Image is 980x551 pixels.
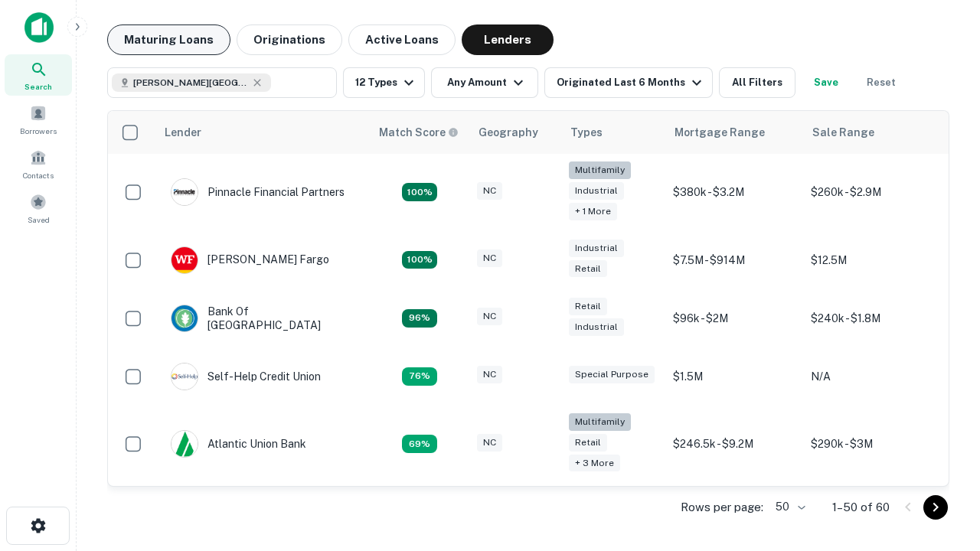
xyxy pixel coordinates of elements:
[569,161,631,179] div: Multifamily
[171,305,354,332] div: Bank Of [GEOGRAPHIC_DATA]
[165,123,201,142] div: Lender
[370,111,469,154] th: Capitalize uses an advanced AI algorithm to match your search with the best lender. The match sco...
[171,178,345,206] div: Pinnacle Financial Partners
[402,183,437,201] div: Matching Properties: 26, hasApolloMatch: undefined
[23,169,54,181] span: Contacts
[402,367,437,386] div: Matching Properties: 11, hasApolloMatch: undefined
[477,182,502,200] div: NC
[812,123,874,142] div: Sale Range
[569,260,607,278] div: Retail
[923,495,948,520] button: Go to next page
[477,434,502,452] div: NC
[569,203,617,220] div: + 1 more
[24,80,52,93] span: Search
[171,363,321,390] div: Self-help Credit Union
[561,111,665,154] th: Types
[803,111,941,154] th: Sale Range
[557,73,706,92] div: Originated Last 6 Months
[171,430,306,458] div: Atlantic Union Bank
[857,67,906,98] button: Reset
[171,246,329,274] div: [PERSON_NAME] Fargo
[569,240,624,257] div: Industrial
[379,124,459,141] div: Capitalize uses an advanced AI algorithm to match your search with the best lender. The match sco...
[681,498,763,517] p: Rows per page:
[5,99,72,140] a: Borrowers
[171,364,198,390] img: picture
[569,182,624,200] div: Industrial
[570,123,603,142] div: Types
[803,406,941,483] td: $290k - $3M
[343,67,425,98] button: 12 Types
[28,214,50,226] span: Saved
[477,366,502,383] div: NC
[402,435,437,453] div: Matching Properties: 10, hasApolloMatch: undefined
[544,67,713,98] button: Originated Last 6 Months
[171,179,198,205] img: picture
[569,298,607,315] div: Retail
[5,187,72,229] a: Saved
[171,247,198,273] img: picture
[5,54,72,96] a: Search
[802,67,851,98] button: Save your search to get updates of matches that match your search criteria.
[171,305,198,331] img: picture
[903,380,980,453] iframe: Chat Widget
[171,431,198,457] img: picture
[832,498,890,517] p: 1–50 of 60
[5,143,72,184] a: Contacts
[569,455,620,472] div: + 3 more
[665,231,803,289] td: $7.5M - $914M
[803,347,941,406] td: N/A
[477,308,502,325] div: NC
[402,309,437,328] div: Matching Properties: 14, hasApolloMatch: undefined
[20,125,57,137] span: Borrowers
[469,111,561,154] th: Geography
[803,231,941,289] td: $12.5M
[379,124,456,141] h6: Match Score
[569,434,607,452] div: Retail
[803,154,941,231] td: $260k - $2.9M
[24,12,54,43] img: capitalize-icon.png
[665,154,803,231] td: $380k - $3.2M
[665,347,803,406] td: $1.5M
[107,24,230,55] button: Maturing Loans
[237,24,342,55] button: Originations
[462,24,554,55] button: Lenders
[569,366,655,383] div: Special Purpose
[569,318,624,336] div: Industrial
[803,289,941,347] td: $240k - $1.8M
[569,413,631,431] div: Multifamily
[431,67,538,98] button: Any Amount
[769,496,808,518] div: 50
[402,251,437,269] div: Matching Properties: 15, hasApolloMatch: undefined
[479,123,538,142] div: Geography
[665,289,803,347] td: $96k - $2M
[477,249,502,267] div: NC
[133,76,248,90] span: [PERSON_NAME][GEOGRAPHIC_DATA], [GEOGRAPHIC_DATA]
[675,123,765,142] div: Mortgage Range
[348,24,456,55] button: Active Loans
[719,67,795,98] button: All Filters
[155,111,370,154] th: Lender
[665,406,803,483] td: $246.5k - $9.2M
[665,111,803,154] th: Mortgage Range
